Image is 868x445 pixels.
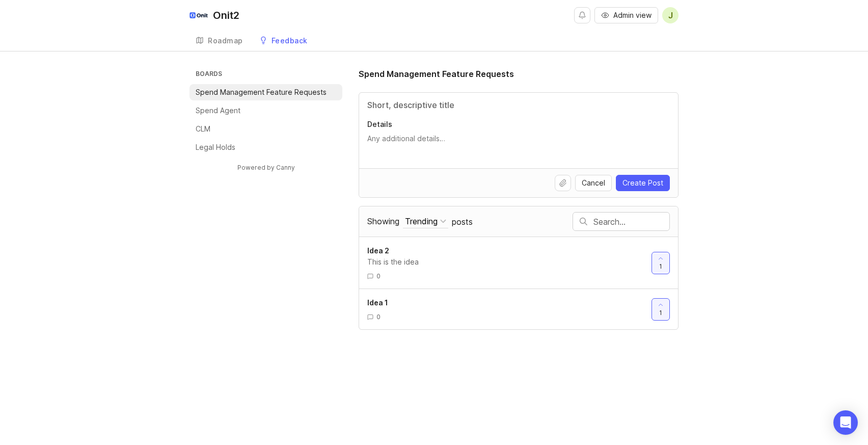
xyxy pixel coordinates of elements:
[575,175,612,191] button: Cancel
[403,215,448,228] button: Showing
[208,37,243,44] div: Roadmap
[189,121,342,137] a: CLM
[662,7,679,23] button: J
[616,175,670,191] button: Create Post
[359,68,514,80] h1: Spend Management Feature Requests
[196,87,327,97] p: Spend Management Feature Requests
[236,162,296,173] a: Powered by Canny
[405,216,438,227] div: Trending
[196,106,240,116] p: Spend Agent
[189,6,208,24] img: Onit2 logo
[272,37,308,44] div: Feedback
[659,308,662,317] span: 1
[367,256,643,268] div: This is the idea
[196,124,210,134] p: CLM
[613,10,652,20] span: Admin view
[833,410,858,435] div: Open Intercom Messenger
[367,99,670,111] input: Title
[194,68,342,82] h3: Boards
[367,246,389,255] span: Idea 2
[253,31,314,51] a: Feedback
[213,10,239,20] div: Onit2
[367,134,670,154] textarea: Details
[367,119,670,129] p: Details
[189,31,249,51] a: Roadmap
[367,297,652,321] a: Idea 10
[652,252,670,274] button: 1
[659,262,662,271] span: 1
[189,102,342,119] a: Spend Agent
[376,312,381,321] span: 0
[668,9,673,21] span: J
[367,245,652,280] a: Idea 2This is the idea0
[594,7,658,23] button: Admin view
[376,272,381,280] span: 0
[582,178,605,188] span: Cancel
[593,216,669,227] input: Search…
[574,7,590,23] button: Notifications
[189,139,342,155] a: Legal Holds
[367,298,388,307] span: Idea 1
[367,216,399,226] span: Showing
[189,84,342,100] a: Spend Management Feature Requests
[555,175,571,191] button: Upload file
[622,178,663,188] span: Create Post
[452,216,473,227] span: posts
[196,142,235,152] p: Legal Holds
[652,298,670,321] button: 1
